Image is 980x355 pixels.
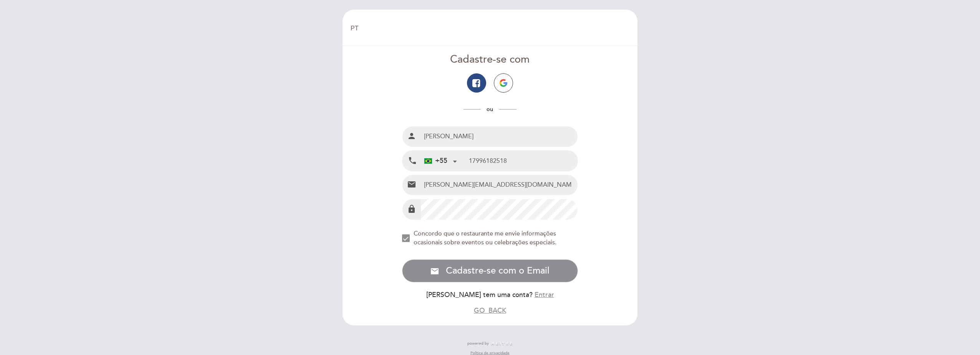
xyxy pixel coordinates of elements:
span: ou [481,106,499,113]
span: Concordo que o restaurante me envie informações ocasionais sobre eventos ou celebrações especiais. [414,230,556,246]
input: Nombre e Sobrenome [421,126,578,147]
input: Email [421,175,578,195]
span: Cadastre-se com o Email [446,265,550,277]
i: email [430,267,439,276]
img: icon-google.png [500,79,507,87]
md-checkbox: NEW_MODAL_AGREE_RESTAURANT_SEND_OCCASIONAL_INFO [402,229,578,247]
i: email [407,180,416,189]
button: Entrar [535,290,554,300]
button: email Cadastre-se com o Email [402,259,578,282]
div: +55 [424,156,447,166]
div: Cadastre-se com [402,52,578,67]
i: person [407,131,416,141]
img: MEITRE [491,342,513,346]
button: GO_BACK [474,306,506,315]
input: Telefone celular [469,151,578,171]
i: lock [407,204,416,214]
a: powered by [467,341,513,346]
div: Brazil (Brasil): +55 [421,151,460,171]
span: [PERSON_NAME] tem uma conta? [426,291,533,299]
span: powered by [467,341,489,346]
i: local_phone [408,156,417,166]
